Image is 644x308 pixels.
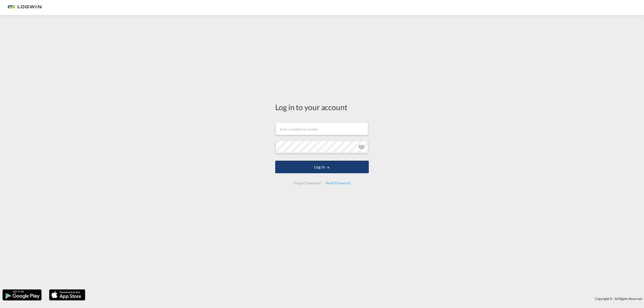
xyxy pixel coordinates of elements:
button: LOGIN [275,161,369,173]
div: Copyright © . All Rights Reserved [88,294,644,303]
md-icon: icon-eye-off [358,144,365,150]
img: 2761ae10d95411efa20a1f5e0282d2d7.png [8,2,42,13]
input: Enter email/phone number [276,122,368,135]
img: google.png [2,289,42,301]
div: Forgot Password? [292,179,324,188]
div: Reset Password [324,179,352,188]
img: apple.png [49,289,86,301]
div: Log in to your account [275,102,369,112]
